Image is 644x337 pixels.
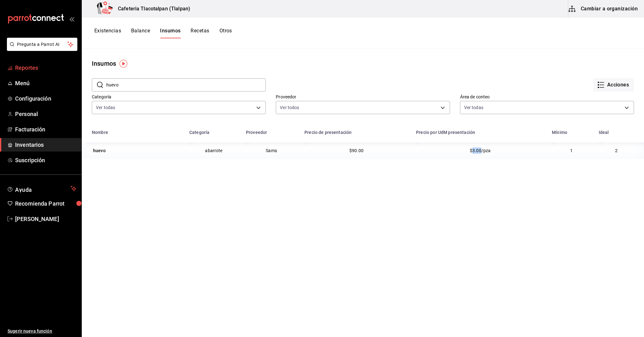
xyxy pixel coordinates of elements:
div: huevo [93,147,106,154]
span: Configuración [15,94,76,103]
div: Precio de presentación [304,130,352,135]
td: abarrote [186,142,242,159]
span: $90.00 [349,148,364,153]
span: Ver todos [280,104,299,111]
button: Existencias [94,28,121,38]
span: $3.00/pza [470,148,491,153]
button: Pregunta a Parrot AI [7,38,77,51]
div: Ideal [599,130,609,135]
td: Sams [242,142,301,159]
button: Otros [219,28,232,38]
span: Personal [15,110,76,118]
span: Menú [15,79,76,87]
button: Recetas [191,28,209,38]
button: open_drawer_menu [69,16,74,21]
div: Insumos [92,59,116,68]
div: Categoría [189,130,209,135]
label: Categoría [92,95,266,99]
span: Reportes [15,64,76,72]
span: 1 [570,148,573,153]
a: Pregunta a Parrot AI [4,46,77,52]
div: Proveedor [246,130,267,135]
span: Suscripción [15,156,76,164]
span: Pregunta a Parrot AI [17,41,68,48]
span: Facturación [15,125,76,134]
span: Ayuda [15,185,68,192]
span: Recomienda Parrot [15,199,76,208]
span: [PERSON_NAME] [15,215,76,223]
span: Ver todas [96,104,115,111]
input: Buscar ID o nombre de insumo [106,79,266,91]
div: Precio por UdM presentación [416,130,475,135]
span: Sugerir nueva función [8,328,76,334]
button: Insumos [160,28,180,38]
h3: Cafeteria Tlacotalpan (Tlalpan) [113,5,190,13]
div: Nombre [92,130,108,135]
span: 2 [615,148,618,153]
span: Inventarios [15,141,76,149]
button: Acciones [593,78,634,91]
button: Balance [131,28,150,38]
div: navigation tabs [94,28,232,38]
label: Proveedor [276,95,450,99]
span: Ver todas [464,104,483,111]
div: Mínimo [552,130,567,135]
label: Área de conteo [460,95,634,99]
img: Tooltip marker [119,60,127,68]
